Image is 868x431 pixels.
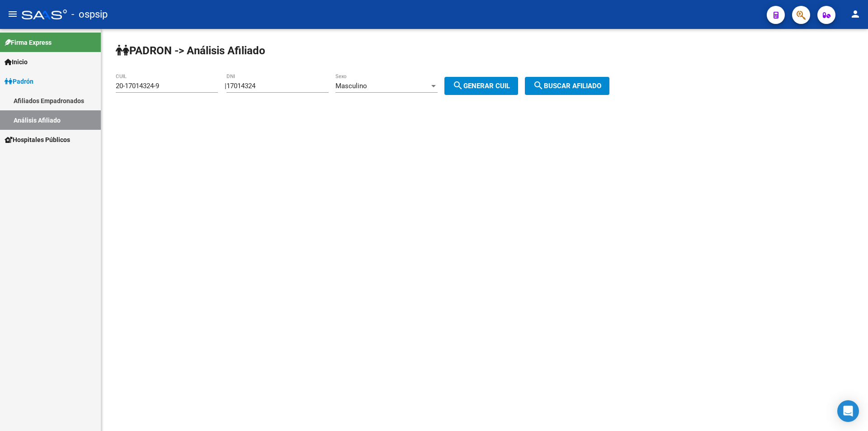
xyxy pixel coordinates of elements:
[5,38,52,47] span: Firma Express
[453,82,510,90] span: Generar CUIL
[444,77,518,95] button: Generar CUIL
[335,82,367,90] span: Masculino
[116,44,265,57] strong: PADRON -> Análisis Afiliado
[837,400,859,422] div: Open Intercom Messenger
[225,82,525,90] div: |
[7,9,18,19] mat-icon: menu
[533,80,544,91] mat-icon: search
[850,9,861,19] mat-icon: person
[525,77,609,95] button: Buscar afiliado
[5,76,33,86] span: Padrón
[71,5,108,24] span: - ospsip
[5,57,28,67] span: Inicio
[453,80,463,91] mat-icon: search
[5,135,70,145] span: Hospitales Públicos
[533,82,601,90] span: Buscar afiliado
